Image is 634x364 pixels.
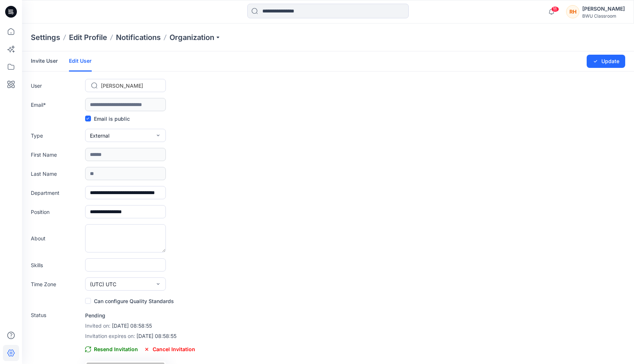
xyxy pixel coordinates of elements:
p: [DATE] 08:58:55 [85,321,195,330]
label: Skills [31,261,82,269]
a: Edit User [69,51,92,72]
label: Can configure Quality Standards [85,296,174,305]
span: Resend Invitation [85,345,138,354]
span: 11 [551,6,559,12]
label: Email is public [85,114,130,123]
label: First Name [31,151,82,159]
div: RH [566,5,579,18]
a: Edit Profile [69,32,107,43]
label: Position [31,208,82,216]
label: About [31,234,82,242]
button: (UTC) UTC [85,277,166,291]
label: Department [31,189,82,197]
div: [PERSON_NAME] [582,4,625,13]
button: External [85,129,166,142]
p: Settings [31,32,60,43]
label: Last Name [31,170,82,178]
label: Status [31,311,82,319]
label: Time Zone [31,280,82,288]
label: User [31,82,82,90]
span: Invited on: [85,323,110,329]
div: BWU Classroom [582,13,625,19]
span: External [90,132,109,139]
p: [DATE] 08:58:55 [85,332,195,341]
a: Notifications [116,32,161,43]
button: Update [587,55,625,68]
label: Type [31,132,82,139]
span: Cancel Invitation [144,345,195,354]
span: Invitation expires on: [85,333,135,339]
label: Email [31,101,82,109]
p: Pending [85,311,195,320]
span: (UTC) UTC [90,280,116,288]
a: Invite User [31,51,58,70]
